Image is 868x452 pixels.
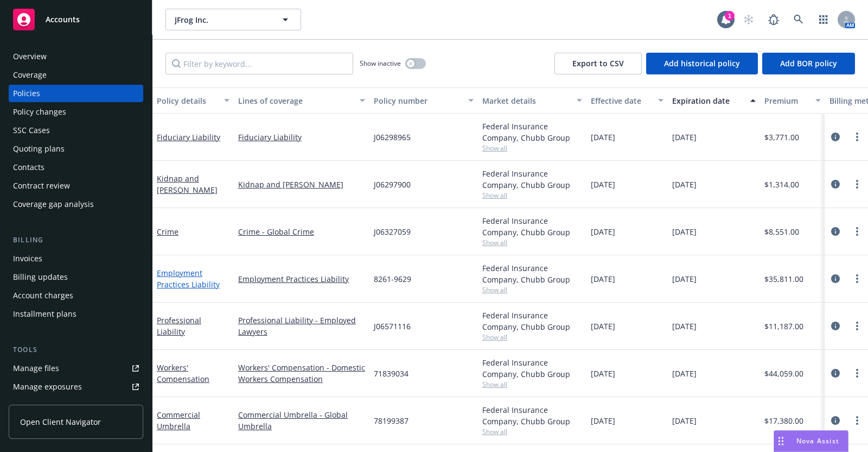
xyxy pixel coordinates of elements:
[764,179,799,190] span: $1,314.00
[238,131,365,143] a: Fiduciary Liability
[554,53,642,74] button: Export to CSV
[13,305,76,323] div: Installment plans
[9,378,143,395] a: Manage exposures
[374,321,411,332] span: J06571116
[13,378,82,395] div: Manage exposures
[9,66,143,84] a: Coverage
[13,140,65,158] div: Quoting plans
[672,95,744,106] div: Expiration date
[760,87,825,114] button: Premium
[851,272,864,285] a: more
[672,415,697,426] span: [DATE]
[572,58,624,68] span: Export to CSV
[774,431,788,451] div: Drag to move
[482,143,582,153] span: Show all
[9,344,143,355] div: Tools
[738,9,759,30] a: Start snowing
[152,87,234,114] button: Policy details
[672,321,697,332] span: [DATE]
[591,273,615,285] span: [DATE]
[238,179,365,190] a: Kidnap and [PERSON_NAME]
[157,315,201,337] a: Professional Liability
[234,87,369,114] button: Lines of coverage
[764,131,799,143] span: $3,771.00
[46,15,80,24] span: Accounts
[9,103,143,121] a: Policy changes
[672,226,697,237] span: [DATE]
[238,362,365,385] a: Workers' Compensation - Domestic Workers Compensation
[586,87,668,114] button: Effective date
[851,225,864,238] a: more
[374,95,462,106] div: Policy number
[725,11,735,21] div: 1
[157,410,200,431] a: Commercial Umbrella
[482,121,582,143] div: Federal Insurance Company, Chubb Group
[591,131,615,143] span: [DATE]
[591,179,615,190] span: [DATE]
[591,368,615,379] span: [DATE]
[672,179,697,190] span: [DATE]
[9,159,143,176] a: Contacts
[829,225,842,238] a: circleInformation
[482,380,582,389] span: Show all
[369,87,478,114] button: Policy number
[829,414,842,427] a: circleInformation
[9,4,143,35] a: Accounts
[764,226,799,237] span: $8,551.00
[764,415,803,426] span: $17,380.00
[851,178,864,191] a: more
[238,315,365,337] a: Professional Liability - Employed Lawyers
[175,14,269,26] span: JFrog Inc.
[238,273,365,285] a: Employment Practices Liability
[9,235,143,246] div: Billing
[851,130,864,143] a: more
[360,59,401,68] span: Show inactive
[829,130,842,143] a: circleInformation
[482,310,582,332] div: Federal Insurance Company, Chubb Group
[9,140,143,158] a: Quoting plans
[157,268,220,290] a: Employment Practices Liability
[157,132,220,142] a: Fiduciary Liability
[13,48,47,65] div: Overview
[788,9,809,30] a: Search
[668,87,760,114] button: Expiration date
[591,321,615,332] span: [DATE]
[9,268,143,286] a: Billing updates
[165,53,353,74] input: Filter by keyword...
[482,215,582,238] div: Federal Insurance Company, Chubb Group
[482,427,582,436] span: Show all
[763,9,784,30] a: Report a Bug
[13,159,44,176] div: Contacts
[13,103,66,121] div: Policy changes
[482,191,582,200] span: Show all
[482,332,582,342] span: Show all
[482,357,582,380] div: Federal Insurance Company, Chubb Group
[238,409,365,432] a: Commercial Umbrella - Global Umbrella
[774,430,848,452] button: Nova Assist
[591,226,615,237] span: [DATE]
[9,85,143,102] a: Policies
[13,66,47,84] div: Coverage
[672,273,697,285] span: [DATE]
[13,177,70,194] div: Contract review
[374,179,411,190] span: J06297900
[764,321,803,332] span: $11,187.00
[664,58,740,68] span: Add historical policy
[796,436,839,445] span: Nova Assist
[9,48,143,65] a: Overview
[762,53,855,74] button: Add BOR policy
[9,122,143,139] a: SSC Cases
[851,367,864,380] a: more
[829,178,842,191] a: circleInformation
[478,87,586,114] button: Market details
[13,360,59,377] div: Manage files
[482,238,582,247] span: Show all
[482,285,582,294] span: Show all
[374,226,411,237] span: J06327059
[13,250,42,267] div: Invoices
[13,85,40,102] div: Policies
[9,250,143,267] a: Invoices
[482,262,582,285] div: Federal Insurance Company, Chubb Group
[13,196,94,213] div: Coverage gap analysis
